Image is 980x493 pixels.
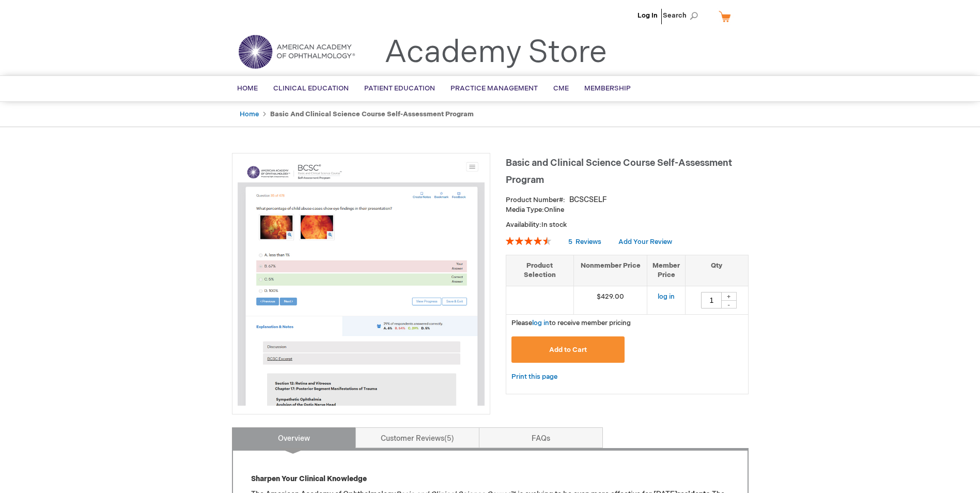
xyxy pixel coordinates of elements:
[506,196,565,204] strong: Product Number
[273,84,349,93] span: Clinical Education
[511,319,631,327] span: Please to receive member pricing
[637,11,658,20] a: Log In
[686,255,748,286] th: Qty
[384,34,607,71] a: Academy Store
[575,238,601,246] span: Reviews
[658,292,675,301] a: log in
[237,84,258,93] span: Home
[355,427,479,448] a: Customer Reviews5
[232,427,356,448] a: Overview
[251,474,367,483] strong: Sharpen Your Clinical Knowledge
[584,84,631,93] span: Membership
[569,195,607,205] div: BCSCSELF
[663,5,702,26] span: Search
[568,238,572,246] span: 5
[506,206,544,214] strong: Media Type:
[444,434,454,443] span: 5
[506,220,749,230] p: Availability:
[532,319,549,327] a: log in
[506,237,551,245] div: 92%
[618,238,672,246] a: Add Your Review
[541,221,567,229] span: In stock
[364,84,435,93] span: Patient Education
[238,159,485,406] img: Basic and Clinical Science Course Self-Assessment Program
[701,292,722,309] input: Qty
[450,84,538,93] span: Practice Management
[511,371,557,383] a: Print this page
[647,255,686,286] th: Member Price
[721,300,737,309] div: -
[573,255,647,286] th: Nonmember Price
[270,110,474,118] strong: Basic and Clinical Science Course Self-Assessment Program
[549,346,587,354] span: Add to Cart
[568,238,603,246] a: 5 Reviews
[479,427,603,448] a: FAQs
[240,110,259,118] a: Home
[506,255,574,286] th: Product Selection
[553,84,569,93] span: CME
[573,286,647,314] td: $429.00
[721,292,737,301] div: +
[506,205,749,215] p: Online
[506,158,732,186] span: Basic and Clinical Science Course Self-Assessment Program
[511,336,625,363] button: Add to Cart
